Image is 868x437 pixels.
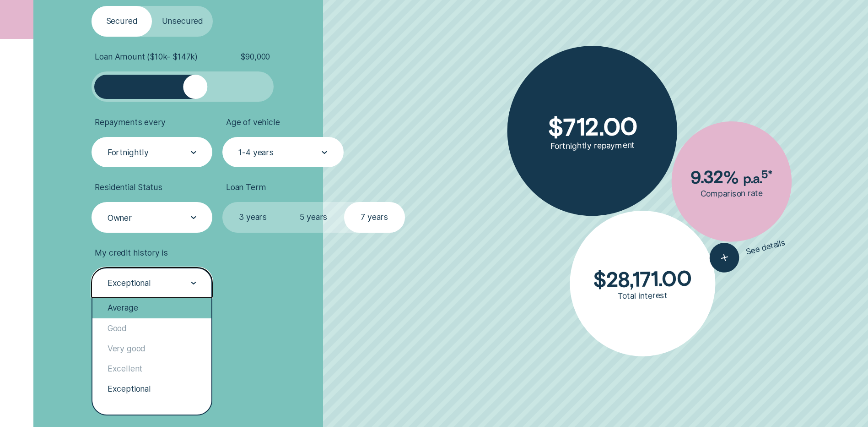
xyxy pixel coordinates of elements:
span: Repayments every [95,117,165,127]
span: Residential Status [95,182,162,192]
span: $ 90,000 [240,52,270,62]
span: Loan Amount ( $10k - $147k ) [95,52,198,62]
span: See details [745,238,787,257]
div: Exceptional [108,278,151,288]
label: 7 years [344,202,405,232]
div: Excellent [92,359,211,379]
label: 5 years [283,202,344,232]
label: Secured [92,6,152,36]
div: Very good [92,339,211,359]
label: 3 years [222,202,283,232]
div: 1-4 years [238,147,273,158]
label: Unsecured [152,6,213,36]
span: My credit history is [95,248,167,258]
span: Loan Term [226,182,266,192]
span: Age of vehicle [226,117,280,127]
button: See details [706,228,789,276]
div: Average [92,298,211,318]
div: Good [92,318,211,339]
div: Fortnightly [108,147,149,158]
div: Exceptional [92,379,211,399]
div: Owner [108,213,132,223]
